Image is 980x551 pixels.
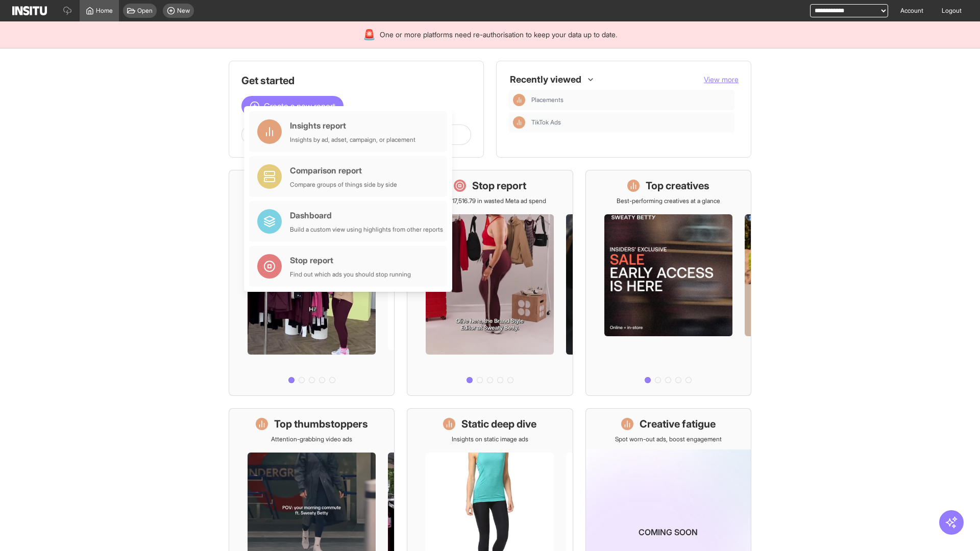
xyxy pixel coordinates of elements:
div: Stop report [290,254,411,266]
div: Build a custom view using highlights from other reports [290,226,443,234]
p: Attention-grabbing video ads [271,435,352,443]
span: Create a new report [264,100,335,112]
h1: Get started [241,73,471,88]
div: Insights [513,94,525,106]
h1: Static deep dive [461,417,536,431]
span: TikTok Ads [531,118,561,127]
span: Placements [531,96,730,104]
a: What's live nowSee all active ads instantly [229,170,395,396]
span: TikTok Ads [531,118,730,127]
button: Create a new report [241,96,344,116]
p: Best-performing creatives at a glance [617,197,720,205]
span: New [177,7,190,15]
div: Comparison report [290,164,397,177]
span: View more [704,75,739,84]
a: Top creativesBest-performing creatives at a glance [585,170,751,396]
img: Logo [12,6,47,15]
div: Compare groups of things side by side [290,181,397,189]
h1: Top thumbstoppers [274,417,368,431]
div: 🚨 [363,28,376,42]
h1: Top creatives [646,179,709,193]
div: Insights [513,116,525,129]
div: Insights report [290,119,415,132]
div: Dashboard [290,209,443,221]
p: Save £17,516.79 in wasted Meta ad spend [434,197,546,205]
div: Insights by ad, adset, campaign, or placement [290,136,415,144]
h1: Stop report [472,179,526,193]
span: Home [96,7,113,15]
div: Find out which ads you should stop running [290,270,411,279]
span: Placements [531,96,563,104]
button: View more [704,74,739,85]
span: One or more platforms need re-authorisation to keep your data up to date. [380,30,617,40]
span: Open [137,7,153,15]
p: Insights on static image ads [452,435,528,443]
a: Stop reportSave £17,516.79 in wasted Meta ad spend [407,170,573,396]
